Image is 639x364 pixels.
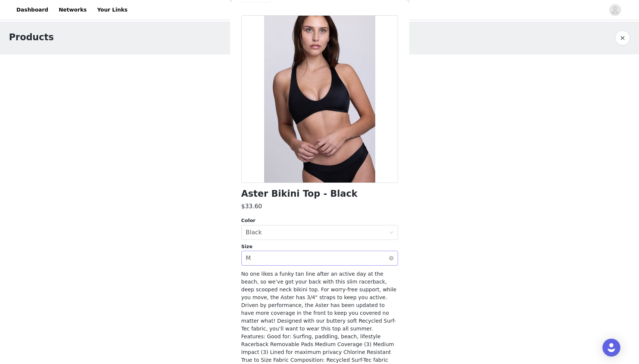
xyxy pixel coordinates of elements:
h3: $33.60 [241,202,262,211]
a: Networks [54,1,91,18]
a: Dashboard [12,1,53,18]
div: Color [241,217,398,224]
div: Black [246,225,262,240]
div: Size [241,243,398,250]
div: Open Intercom Messenger [602,339,620,357]
h1: Products [9,31,54,44]
div: M [246,251,251,265]
h1: Aster Bikini Top - Black [241,189,358,199]
i: icon: close-circle [389,256,394,260]
div: avatar [611,4,618,16]
a: Your Links [93,1,132,18]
